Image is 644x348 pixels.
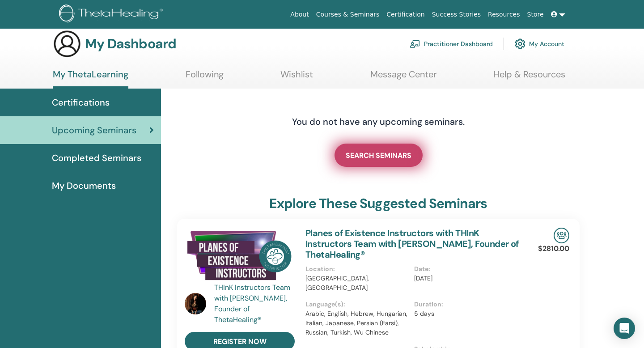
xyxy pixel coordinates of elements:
[52,123,136,137] span: Upcoming Seminars
[237,116,519,127] h4: You do not have any upcoming seminars.
[346,151,411,160] span: SEARCH SEMINARS
[383,6,428,23] a: Certification
[410,34,493,54] a: Practitioner Dashboard
[305,274,409,293] p: [GEOGRAPHIC_DATA], [GEOGRAPHIC_DATA]
[614,318,635,339] div: Open Intercom Messenger
[554,228,569,243] img: In-Person Seminar
[185,293,206,314] img: default.jpg
[213,337,267,346] span: register now
[410,40,420,48] img: chalkboard-teacher.svg
[370,69,436,86] a: Message Center
[53,30,81,58] img: generic-user-icon.jpg
[305,264,409,274] p: Location :
[280,69,313,86] a: Wishlist
[484,6,524,23] a: Resources
[493,69,565,86] a: Help & Resources
[414,300,517,309] p: Duration :
[538,243,569,254] p: $2810.00
[52,96,110,109] span: Certifications
[305,227,519,260] a: Planes of Existence Instructors with THInK Instructors Team with [PERSON_NAME], Founder of ThetaH...
[52,151,141,165] span: Completed Seminars
[414,274,517,283] p: [DATE]
[515,36,525,51] img: cog.svg
[305,309,409,337] p: Arabic, English, Hebrew, Hungarian, Italian, Japanese, Persian (Farsi), Russian, Turkish, Wu Chinese
[414,309,517,318] p: 5 days
[287,6,312,23] a: About
[269,195,487,212] h3: explore these suggested seminars
[524,6,547,23] a: Store
[214,282,297,325] a: THInK Instructors Team with [PERSON_NAME], Founder of ThetaHealing®
[313,6,383,23] a: Courses & Seminars
[335,144,423,167] a: SEARCH SEMINARS
[52,179,116,192] span: My Documents
[59,4,166,25] img: logo.png
[414,264,517,274] p: Date :
[515,34,564,54] a: My Account
[53,69,128,89] a: My ThetaLearning
[305,300,409,309] p: Language(s) :
[85,36,176,52] h3: My Dashboard
[186,69,224,86] a: Following
[428,6,484,23] a: Success Stories
[185,228,295,285] img: Planes of Existence Instructors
